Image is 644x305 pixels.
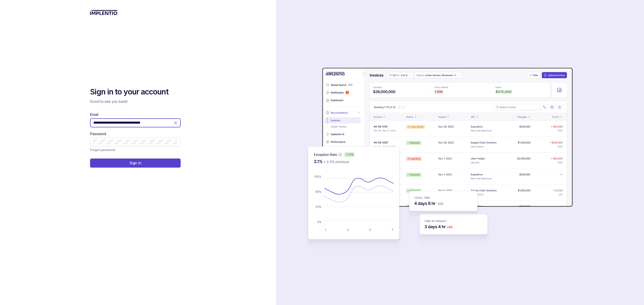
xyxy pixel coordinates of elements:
[90,87,181,97] h2: Sign in to your account
[90,99,181,104] p: Good to see you back!
[90,147,115,152] p: Forgot password
[90,147,115,152] a: Link Forgot password
[90,10,117,15] img: logo
[90,112,98,117] label: Email
[290,52,574,253] img: signin-background.svg
[90,131,106,136] label: Password
[130,161,141,166] p: Sign In
[90,159,181,168] button: Sign In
